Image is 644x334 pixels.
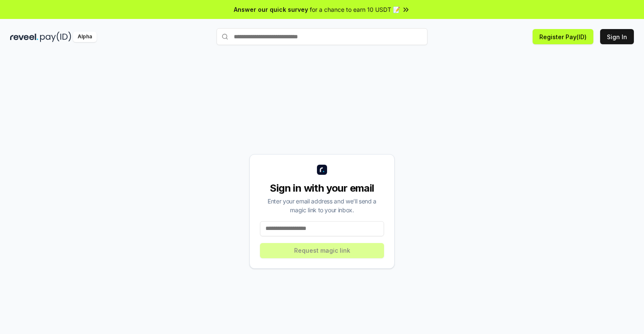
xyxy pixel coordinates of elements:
img: reveel_dark [10,32,38,42]
div: Sign in with your email [260,182,384,195]
div: Alpha [73,32,97,42]
span: Answer our quick survey [234,5,308,14]
button: Register Pay(ID) [533,29,593,44]
div: Enter your email address and we’ll send a magic link to your inbox. [260,197,384,214]
button: Sign In [600,29,634,44]
img: logo_small [317,165,327,175]
span: for a chance to earn 10 USDT 📝 [310,5,400,14]
img: pay_id [40,32,71,42]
